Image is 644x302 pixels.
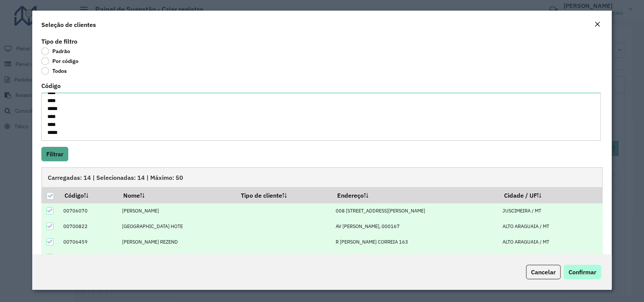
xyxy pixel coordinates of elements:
[499,187,603,203] th: Cidade / UF
[332,187,499,203] th: Endereço
[59,203,118,219] td: 00706070
[526,265,561,279] button: Cancelar
[41,81,61,90] label: Código
[531,268,556,276] span: Cancelar
[332,203,499,219] td: 008 [STREET_ADDRESS][PERSON_NAME]
[59,234,118,250] td: 00706459
[118,234,236,250] td: [PERSON_NAME] REZEND
[594,21,600,27] em: Fechar
[41,57,79,65] label: Por código
[569,268,596,276] span: Confirmar
[564,265,601,279] button: Confirmar
[59,250,118,265] td: 00700871
[59,219,118,234] td: 00700822
[332,219,499,234] td: AV [PERSON_NAME], 000167
[41,147,68,161] button: Filtrar
[236,187,332,203] th: Tipo de cliente
[499,219,603,234] td: ALTO ARAGUAIA / MT
[499,250,603,265] td: ALTO ARAGUAIA / MT
[41,167,603,187] div: Carregadas: 14 | Selecionadas: 14 | Máximo: 50
[41,37,77,46] label: Tipo de filtro
[499,203,603,219] td: JUSCIMEIRA / MT
[118,219,236,234] td: [GEOGRAPHIC_DATA] HOTE
[118,203,236,219] td: [PERSON_NAME]
[332,250,499,265] td: AV [PERSON_NAME] 000050
[592,20,603,30] button: Close
[41,47,70,55] label: Padrão
[118,187,236,203] th: Nome
[499,234,603,250] td: ALTO ARAGUAIA / MT
[332,234,499,250] td: R [PERSON_NAME] CORREIA 163
[41,67,67,75] label: Todos
[59,187,118,203] th: Código
[118,250,236,265] td: AUTO POSTO N 01 LTDA
[41,20,96,29] h4: Seleção de clientes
